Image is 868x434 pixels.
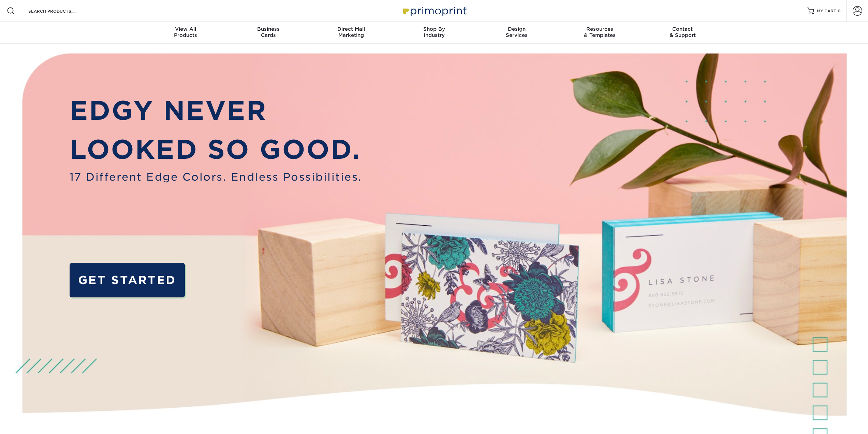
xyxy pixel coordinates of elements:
a: Direct MailMarketing [310,22,393,44]
span: Shop By [393,26,475,32]
div: Services [475,26,558,38]
span: Direct Mail [310,26,393,32]
div: & Support [641,26,724,38]
span: Contact [641,26,724,32]
a: BusinessCards [227,22,310,44]
div: Industry [393,26,475,38]
a: GET STARTED [70,263,185,297]
span: 0 [838,9,841,13]
span: MY CART [817,8,836,14]
a: Resources& Templates [558,22,641,44]
input: SEARCH PRODUCTS..... [28,7,94,15]
div: Cards [227,26,310,38]
p: LOOKED SO GOOD. [70,130,362,169]
a: DesignServices [475,22,558,44]
span: Resources [558,26,641,32]
div: Products [144,26,227,38]
p: EDGY NEVER [70,91,362,130]
span: View All [144,26,227,32]
a: Contact& Support [641,22,724,44]
img: Primoprint [400,3,468,18]
div: & Templates [558,26,641,38]
span: 17 Different Edge Colors. Endless Possibilities. [70,169,362,185]
span: Design [475,26,558,32]
span: Business [227,26,310,32]
a: View AllProducts [144,22,227,44]
div: Marketing [310,26,393,38]
a: Shop ByIndustry [393,22,475,44]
